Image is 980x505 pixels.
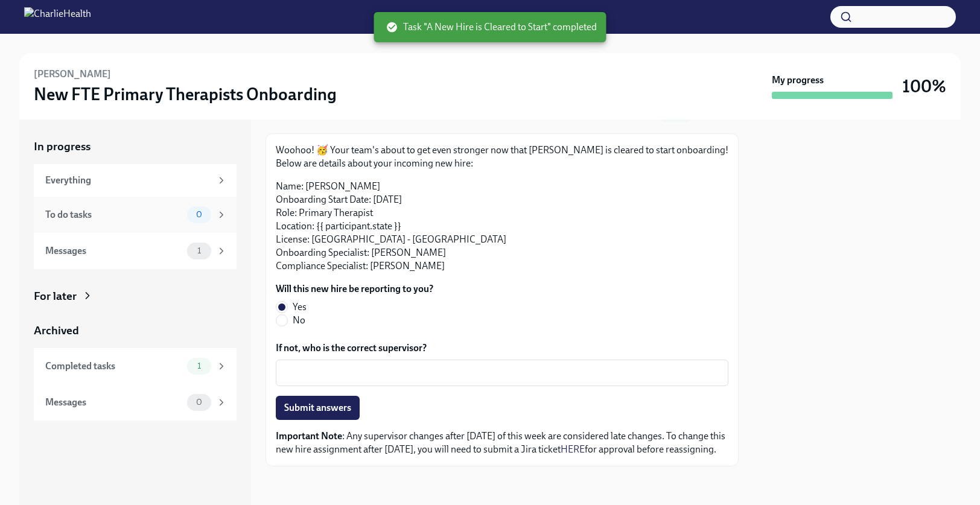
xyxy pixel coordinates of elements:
a: Completed tasks1 [34,348,237,384]
span: No [293,314,305,327]
a: Everything [34,164,237,197]
h6: [PERSON_NAME] [34,68,111,81]
span: 1 [190,361,208,370]
a: Messages1 [34,233,237,269]
span: Task "A New Hire is Cleared to Start" completed [386,21,597,34]
a: For later [34,288,237,304]
span: Submit answers [284,402,351,414]
div: Messages [45,244,182,258]
span: 1 [190,246,208,255]
a: Messages0 [34,384,237,421]
label: Will this new hire be reporting to you? [276,282,433,296]
p: : Any supervisor changes after [DATE] of this week are considered late changes. To change this ne... [276,430,728,456]
div: Everything [45,174,211,187]
label: If not, who is the correct supervisor? [276,341,728,355]
p: Name: [PERSON_NAME] Onboarding Start Date: [DATE] Role: Primary Therapist Location: {{ participan... [276,180,728,273]
div: For later [34,288,77,304]
div: Completed tasks [45,360,182,373]
strong: My progress [772,74,824,87]
strong: Important Note [276,430,342,442]
span: 0 [189,398,209,407]
a: To do tasks0 [34,197,237,233]
a: In progress [34,139,237,154]
span: 0 [189,210,209,219]
h3: New FTE Primary Therapists Onboarding [34,83,337,105]
h3: 100% [902,75,946,97]
span: Due [697,110,739,120]
a: Archived [34,323,237,338]
p: Woohoo! 🥳 Your team's about to get even stronger now that [PERSON_NAME] is cleared to start onboa... [276,144,728,170]
img: CharlieHealth [24,7,91,27]
div: Messages [45,396,182,409]
span: Yes [293,300,307,314]
div: To do tasks [45,208,182,221]
a: HERE [561,443,585,455]
strong: [DATE] [712,110,739,120]
button: Submit answers [276,396,360,420]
